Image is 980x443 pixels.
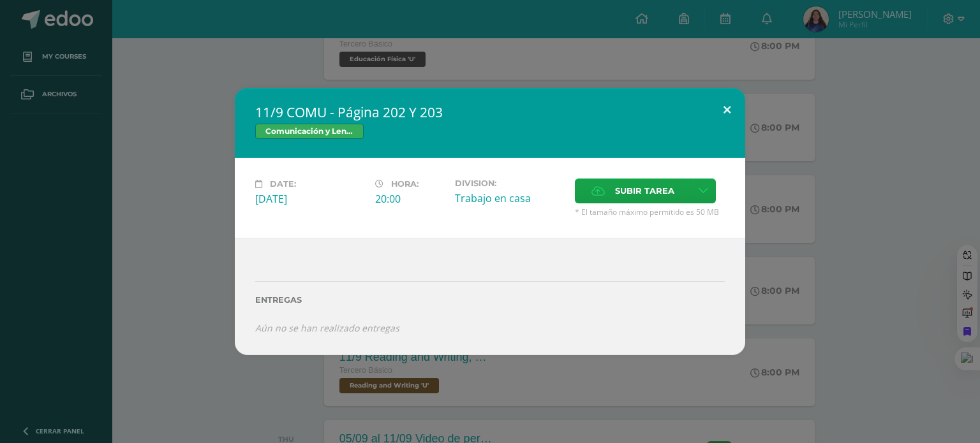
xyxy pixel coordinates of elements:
span: Hora: [391,179,419,189]
label: Division: [455,178,565,188]
div: [DATE] [255,192,365,206]
button: Close (Esc) [709,88,745,131]
span: Date: [270,179,296,189]
div: 20:00 [375,192,445,206]
span: Comunicación y Lenguaje [255,124,364,139]
label: Entregas [255,295,725,305]
span: Subir tarea [615,179,674,203]
span: * El tamaño máximo permitido es 50 MB [575,207,725,217]
div: Trabajo en casa [455,191,565,205]
i: Aún no se han realizado entregas [255,322,399,334]
h2: 11/9 COMU - Página 202 Y 203 [255,103,725,121]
